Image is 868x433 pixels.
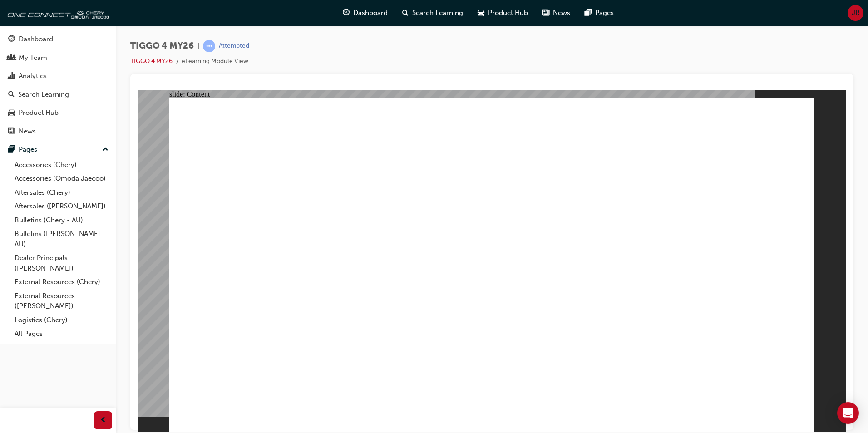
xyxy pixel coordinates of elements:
a: Bulletins (Chery - AU) [11,213,112,227]
img: oneconnect [5,4,109,22]
button: JR [848,5,863,21]
span: News [553,8,570,18]
a: search-iconSearch Learning [395,4,470,22]
span: news-icon [542,7,549,19]
div: News [19,126,36,137]
span: pages-icon [8,146,15,154]
a: Aftersales ([PERSON_NAME]) [11,199,112,213]
a: External Resources ([PERSON_NAME]) [11,289,112,313]
a: Analytics [4,68,112,84]
span: Search Learning [412,8,463,18]
a: car-iconProduct Hub [470,4,535,22]
span: search-icon [8,91,15,99]
a: All Pages [11,327,112,341]
a: Dealer Principals ([PERSON_NAME]) [11,251,112,275]
span: guage-icon [343,7,350,19]
span: chart-icon [8,72,15,80]
span: JR [852,8,860,18]
a: TIGGO 4 MY26 [130,57,173,65]
div: Open Intercom Messenger [837,402,859,424]
div: Attempted [219,42,249,50]
a: Dashboard [4,31,112,48]
span: learningRecordVerb_ATTEMPT-icon [203,40,215,52]
span: guage-icon [8,35,15,44]
span: prev-icon [100,415,107,426]
a: pages-iconPages [577,4,621,22]
a: Bulletins ([PERSON_NAME] - AU) [11,227,112,251]
div: Dashboard [19,34,53,44]
a: Logistics (Chery) [11,313,112,327]
a: News [4,123,112,140]
span: car-icon [478,7,484,19]
a: guage-iconDashboard [335,4,395,22]
a: Search Learning [4,86,112,103]
div: Product Hub [19,108,59,118]
button: Pages [4,141,112,158]
span: up-icon [102,144,108,156]
span: Pages [595,8,614,18]
a: Accessories (Omoda Jaecoo) [11,172,112,186]
a: Accessories (Chery) [11,158,112,172]
li: eLearning Module View [182,56,248,67]
span: pages-icon [585,7,592,19]
a: My Team [4,49,112,66]
span: TIGGO 4 MY26 [130,41,194,51]
span: | [197,41,199,51]
span: people-icon [8,54,15,62]
button: DashboardMy TeamAnalyticsSearch LearningProduct HubNews [4,29,112,141]
a: Product Hub [4,104,112,121]
span: Product Hub [488,8,528,18]
a: news-iconNews [535,4,577,22]
span: search-icon [402,7,409,19]
span: news-icon [8,128,15,136]
div: Search Learning [18,89,69,100]
span: Dashboard [353,8,388,18]
div: Analytics [19,71,47,81]
div: Pages [19,144,37,155]
div: My Team [19,53,47,63]
span: car-icon [8,109,15,117]
a: Aftersales (Chery) [11,186,112,200]
a: External Resources (Chery) [11,275,112,289]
